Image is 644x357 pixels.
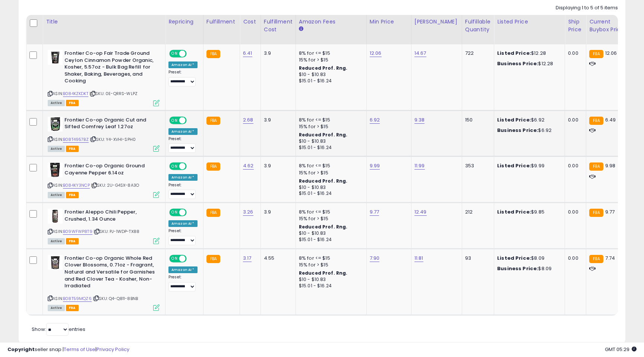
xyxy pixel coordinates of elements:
[299,184,361,191] div: $10 - $10.83
[66,192,79,198] span: FBA
[568,18,583,34] div: Ship Price
[48,255,63,270] img: 414lDHXaMOL._SL40_.jpg
[64,117,155,132] b: Frontier Co-op Organic Cut and Sifted Comfrey Leaf 1.27oz
[168,183,198,199] div: Preset:
[568,209,580,215] div: 0.00
[299,190,361,197] div: $15.01 - $16.24
[497,255,559,262] div: $8.09
[370,208,379,216] a: 9.77
[206,117,220,125] small: FBA
[299,65,348,71] b: Reduced Prof. Rng.
[64,50,155,86] b: Frontier Co-op Fair Trade Ground Ceylon Cinnamon Powder Organic, Kosher, 5.57oz - Bulk Bag Refill...
[168,266,198,273] div: Amazon AI *
[497,50,559,57] div: $12.28
[243,18,258,26] div: Cost
[170,209,179,216] span: ON
[89,91,138,97] span: | SKU: 0E-QRRS-WLPZ
[48,255,160,310] div: ASIN:
[299,209,361,215] div: 8% for <= $15
[414,18,459,26] div: [PERSON_NAME]
[170,163,179,170] span: ON
[465,209,488,215] div: 212
[497,127,538,134] b: Business Price:
[206,18,237,26] div: Fulfillment
[605,50,617,57] span: 12.06
[243,116,253,124] a: 2.68
[299,57,361,63] div: 15% for > $15
[206,50,220,58] small: FBA
[48,100,65,106] span: All listings currently available for purchase on Amazon
[63,136,89,143] a: B08T4957BZ
[186,255,198,262] span: OFF
[168,128,198,135] div: Amazon AI *
[299,270,348,276] b: Reduced Prof. Rng.
[370,116,380,124] a: 6.92
[32,326,85,333] span: Show: entries
[497,265,559,272] div: $8.09
[264,162,290,169] div: 3.9
[48,238,65,244] span: All listings currently available for purchase on Amazon
[299,50,361,57] div: 8% for <= $15
[168,220,198,227] div: Amazon AI *
[568,162,580,169] div: 0.00
[299,262,361,268] div: 15% for > $15
[168,18,200,26] div: Repricing
[497,265,538,272] b: Business Price:
[48,209,160,243] div: ASIN:
[465,162,488,169] div: 353
[497,116,531,123] b: Listed Price:
[66,100,79,106] span: FBA
[589,209,603,217] small: FBA
[66,305,79,311] span: FBA
[465,18,491,34] div: Fulfillable Quantity
[186,51,198,57] span: OFF
[605,116,616,123] span: 6.49
[48,146,65,152] span: All listings currently available for purchase on Amazon
[299,255,361,262] div: 8% for <= $15
[168,136,198,153] div: Preset:
[370,18,408,26] div: Min Price
[48,162,63,177] img: 414qgO0VW+L._SL40_.jpg
[370,50,382,57] a: 12.06
[497,209,559,215] div: $9.85
[264,255,290,262] div: 4.55
[90,136,136,142] span: | SKU: Y4-XVHI-SPH0
[66,146,79,152] span: FBA
[497,208,531,215] b: Listed Price:
[299,72,361,78] div: $10 - $10.83
[243,50,252,57] a: 6.41
[299,224,348,230] b: Reduced Prof. Rng.
[170,255,179,262] span: ON
[64,346,95,353] a: Terms of Use
[48,117,160,151] div: ASIN:
[299,18,363,26] div: Amazon Fees
[48,50,160,105] div: ASIN:
[94,228,139,234] span: | SKU: PJ-1WDP-TX88
[299,230,361,237] div: $10 - $10.83
[414,50,426,57] a: 14.67
[64,209,155,224] b: Frontier Aleppo Chili Pepper, Crushed, 1.34 Ounce
[299,78,361,84] div: $15.01 - $16.24
[568,117,580,123] div: 0.00
[48,209,63,224] img: 41ZWq24zy4L._SL40_.jpg
[63,182,90,189] a: B084KY3NCP
[414,116,425,124] a: 9.38
[299,277,361,283] div: $10 - $10.83
[168,70,198,86] div: Preset:
[63,228,92,235] a: B09WFWP8T9
[497,60,538,67] b: Business Price:
[186,209,198,216] span: OFF
[264,117,290,123] div: 3.9
[370,162,380,170] a: 9.99
[168,174,198,181] div: Amazon AI *
[243,208,253,216] a: 3.26
[605,346,637,353] span: 2025-08-13 05:29 GMT
[299,26,303,32] small: Amazon Fees.
[46,18,162,26] div: Title
[170,117,179,123] span: ON
[589,50,603,58] small: FBA
[66,238,79,244] span: FBA
[64,255,155,291] b: Frontier Co-op Organic Whole Red Clover Blossoms, 0.71oz - Fragrant, Natural and Versatile for Ga...
[414,208,427,216] a: 12.49
[206,209,220,217] small: FBA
